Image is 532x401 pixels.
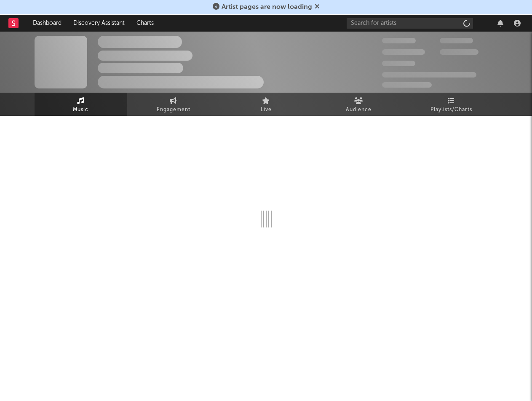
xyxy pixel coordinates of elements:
a: Audience [313,93,405,116]
span: Jump Score: 85.0 [382,82,432,88]
span: Engagement [157,105,190,115]
span: Live [261,105,272,115]
span: Music [73,105,88,115]
a: Charts [131,15,160,32]
span: 50,000,000 [382,49,425,55]
a: Discovery Assistant [67,15,131,32]
a: Playlists/Charts [405,93,498,116]
span: 50,000,000 Monthly Listeners [382,72,476,78]
span: 100,000 [382,61,415,66]
input: Search for artists [347,18,473,29]
span: Dismiss [315,4,320,11]
span: Audience [346,105,372,115]
span: 300,000 [382,38,416,43]
a: Live [220,93,313,116]
a: Dashboard [27,15,67,32]
span: Artist pages are now loading [222,4,312,11]
span: 100,000 [440,38,473,43]
span: 1,000,000 [440,49,479,55]
a: Engagement [127,93,220,116]
span: Playlists/Charts [430,105,472,115]
a: Music [35,93,127,116]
